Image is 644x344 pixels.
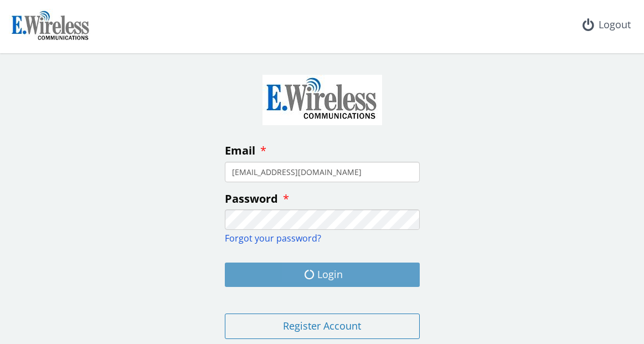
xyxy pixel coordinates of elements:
[225,232,321,244] a: Forgot your password?
[225,191,278,206] span: Password
[225,263,420,287] button: Login
[225,143,255,158] span: Email
[225,162,420,182] input: enter your email address
[225,314,420,339] button: Register Account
